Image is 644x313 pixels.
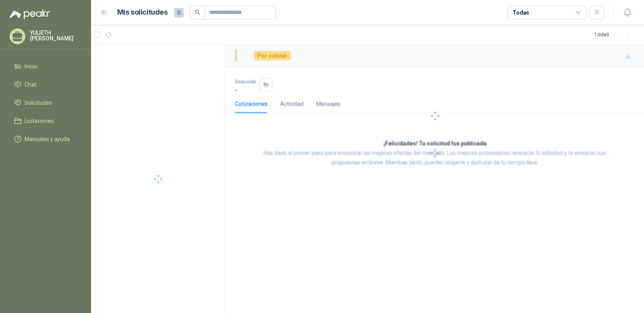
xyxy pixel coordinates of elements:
[9,77,82,92] a: Chat
[594,28,635,41] div: 1 - 0 de 0
[513,8,529,17] div: Todas
[9,132,82,147] a: Manuales y ayuda
[9,95,82,110] a: Solicitudes
[9,9,50,19] img: Logo peakr
[30,30,82,41] p: YULIETH [PERSON_NAME]
[25,80,36,89] span: Chat
[9,113,82,128] a: Licitaciones
[25,98,52,107] span: Solicitudes
[117,7,168,18] h1: Mis solicitudes
[25,62,37,71] span: Inicio
[25,135,70,143] span: Manuales y ayuda
[195,9,200,15] span: search
[25,117,54,125] span: Licitaciones
[9,59,82,74] a: Inicio
[174,8,184,17] span: 0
